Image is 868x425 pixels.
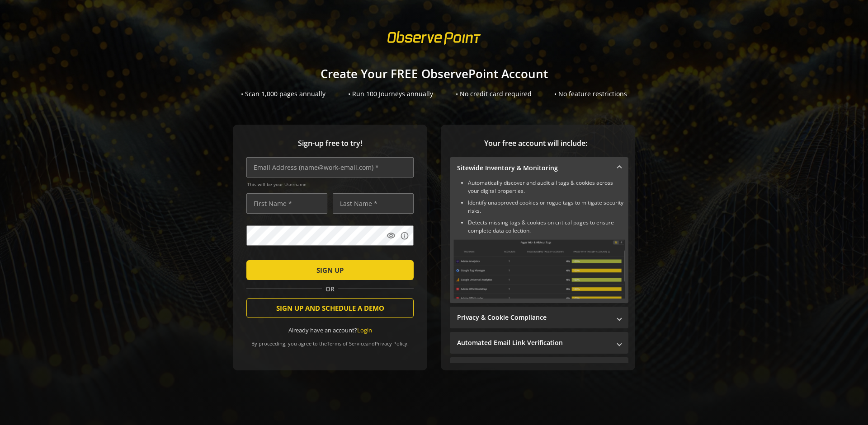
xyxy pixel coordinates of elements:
[457,313,610,322] mat-panel-title: Privacy & Cookie Compliance
[316,262,344,278] span: SIGN UP
[554,89,627,98] div: • No feature restrictions
[450,157,628,179] mat-expansion-panel-header: Sitewide Inventory & Monitoring
[387,231,396,240] mat-icon: visibility
[468,199,625,215] li: Identify unapproved cookies or rogue tags to mitigate security risks.
[450,307,628,328] mat-expansion-panel-header: Privacy & Cookie Compliance
[327,340,366,347] a: Terms of Service
[450,357,628,379] mat-expansion-panel-header: Performance Monitoring with Web Vitals
[348,89,433,98] div: • Run 100 Journeys annually
[400,231,409,240] mat-icon: info
[357,326,372,334] a: Login
[456,89,532,98] div: • No credit card required
[246,298,414,318] button: SIGN UP AND SCHEDULE A DEMO
[375,340,407,347] a: Privacy Policy
[322,285,338,294] span: OR
[247,181,414,187] span: This will be your Username
[450,179,628,303] div: Sitewide Inventory & Monitoring
[246,326,414,335] div: Already have an account?
[468,179,625,195] li: Automatically discover and audit all tags & cookies across your digital properties.
[246,260,414,280] button: SIGN UP
[453,239,625,299] img: Sitewide Inventory & Monitoring
[246,138,414,149] span: Sign-up free to try!
[457,338,610,347] mat-panel-title: Automated Email Link Verification
[450,138,622,149] span: Your free account will include:
[468,219,625,235] li: Detects missing tags & cookies on critical pages to ensure complete data collection.
[276,300,384,316] span: SIGN UP AND SCHEDULE A DEMO
[246,193,327,214] input: First Name *
[241,89,325,98] div: • Scan 1,000 pages annually
[333,193,414,214] input: Last Name *
[457,163,610,173] mat-panel-title: Sitewide Inventory & Monitoring
[246,157,414,177] input: Email Address (name@work-email.com) *
[246,334,414,347] div: By proceeding, you agree to the and .
[450,332,628,354] mat-expansion-panel-header: Automated Email Link Verification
